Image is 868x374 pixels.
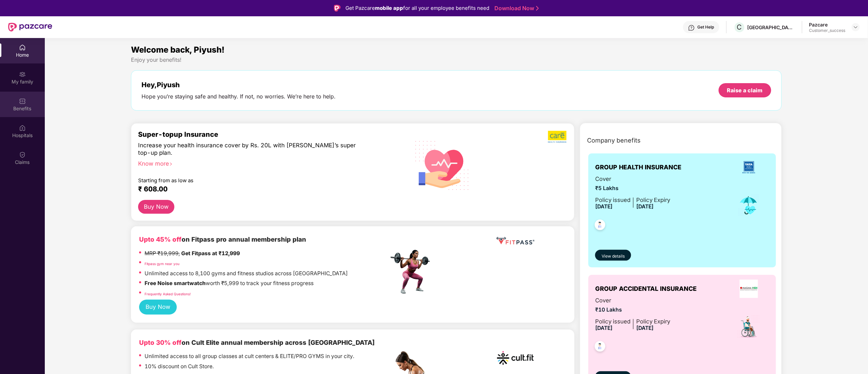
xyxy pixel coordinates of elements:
button: Buy Now [138,200,174,214]
span: Company benefits [587,136,641,145]
img: fppp.png [495,235,536,247]
strong: Free Noise smartwatch [145,280,206,286]
span: right [169,162,173,166]
span: Welcome back, Piyush! [131,45,225,55]
div: Hey, Piyush [141,81,336,89]
div: Get Help [698,24,714,30]
div: Policy Expiry [636,317,670,326]
span: [DATE] [636,325,654,331]
img: svg+xml;base64,PHN2ZyBpZD0iRHJvcGRvd24tMzJ4MzIiIHhtbG5zPSJodHRwOi8vd3d3LnczLm9yZy8yMDAwL3N2ZyIgd2... [853,24,858,30]
img: svg+xml;base64,PHN2ZyBpZD0iSGVscC0zMngzMiIgeG1sbnM9Imh0dHA6Ly93d3cudzMub3JnLzIwMDAvc3ZnIiB3aWR0aD... [688,24,695,31]
span: GROUP HEALTH INSURANCE [595,163,681,172]
b: on Cult Elite annual membership across [GEOGRAPHIC_DATA] [139,339,375,347]
span: Cover [595,296,670,305]
div: Starting from as low as [138,177,360,182]
div: [GEOGRAPHIC_DATA] [748,24,795,31]
p: Unlimited access to all group classes at cult centers & ELITE/PRO GYMS in your city. [145,352,354,361]
div: Policy issued [595,195,630,204]
b: Upto 45% off [139,236,182,243]
div: Policy issued [595,317,630,326]
div: Increase your health insurance cover by Rs. 20L with [PERSON_NAME]’s super top-up plan. [138,142,359,157]
div: Hope you’re staying safe and healthy. If not, no worries. We’re here to help. [141,93,336,100]
div: Enjoy your benefits! [131,56,781,63]
img: svg+xml;base64,PHN2ZyBpZD0iQmVuZWZpdHMiIHhtbG5zPSJodHRwOi8vd3d3LnczLm9yZy8yMDAwL3N2ZyIgd2lkdGg9Ij... [19,98,26,105]
button: Buy Now [139,300,177,315]
img: insurerLogo [740,158,758,176]
span: [DATE] [595,325,612,331]
span: View details [602,253,625,260]
img: icon [737,315,760,339]
strong: mobile app [375,5,403,11]
b: Upto 30% off [139,339,182,347]
span: ₹5 Lakhs [595,184,670,193]
a: Frequently Asked Questions! [145,292,191,296]
p: 10% discount on Cult Store. [145,362,214,371]
img: svg+xml;base64,PHN2ZyBpZD0iSG9tZSIgeG1sbnM9Imh0dHA6Ly93d3cudzMub3JnLzIwMDAvc3ZnIiB3aWR0aD0iMjAiIG... [19,44,26,51]
a: Fitpass gym near you [145,262,180,266]
del: MRP ₹19,999, [145,250,180,257]
img: icon [738,194,760,217]
button: View details [595,250,631,261]
img: b5dec4f62d2307b9de63beb79f102df3.png [548,130,567,143]
span: GROUP ACCIDENTAL INSURANCE [595,284,697,294]
b: on Fitpass pro annual membership plan [139,236,306,243]
div: Customer_success [809,28,846,33]
span: [DATE] [636,203,654,210]
div: ₹ 608.00 [138,185,382,193]
div: Get Pazcare for all your employee benefits need [345,4,489,12]
img: svg+xml;base64,PHN2ZyB4bWxucz0iaHR0cDovL3d3dy53My5vcmcvMjAwMC9zdmciIHhtbG5zOnhsaW5rPSJodHRwOi8vd3... [410,132,475,198]
div: Pazcare [809,21,846,28]
div: Know more [138,160,384,165]
img: Stroke [536,5,539,12]
img: svg+xml;base64,PHN2ZyBpZD0iQ2xhaW0iIHhtbG5zPSJodHRwOi8vd3d3LnczLm9yZy8yMDAwL3N2ZyIgd2lkdGg9IjIwIi... [19,151,26,158]
p: worth ₹5,999 to track your fitness progress [145,279,314,288]
div: Raise a claim [727,87,763,94]
img: Logo [334,5,341,12]
span: C [737,23,742,31]
a: Download Now [494,5,537,12]
img: New Pazcare Logo [8,23,52,32]
span: Cover [595,174,670,183]
div: Super-topup Insurance [138,130,389,138]
strong: Get Fitpass at ₹12,999 [181,250,240,257]
img: svg+xml;base64,PHN2ZyBpZD0iSG9zcGl0YWxzIiB4bWxucz0iaHR0cDovL3d3dy53My5vcmcvMjAwMC9zdmciIHdpZHRoPS... [19,125,26,131]
img: svg+xml;base64,PHN2ZyB3aWR0aD0iMjAiIGhlaWdodD0iMjAiIHZpZXdCb3g9IjAgMCAyMCAyMCIgZmlsbD0ibm9uZSIgeG... [19,71,26,78]
span: ₹10 Lakhs [595,306,670,314]
img: insurerLogo [740,280,758,298]
span: [DATE] [595,203,612,210]
img: fpp.png [389,248,436,296]
div: Policy Expiry [636,195,670,204]
img: svg+xml;base64,PHN2ZyB4bWxucz0iaHR0cDovL3d3dy53My5vcmcvMjAwMC9zdmciIHdpZHRoPSI0OC45NDMiIGhlaWdodD... [592,339,608,356]
p: Unlimited access to 8,100 gyms and fitness studios across [GEOGRAPHIC_DATA] [145,269,348,278]
img: svg+xml;base64,PHN2ZyB4bWxucz0iaHR0cDovL3d3dy53My5vcmcvMjAwMC9zdmciIHdpZHRoPSI0OC45NDMiIGhlaWdodD... [592,218,608,234]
